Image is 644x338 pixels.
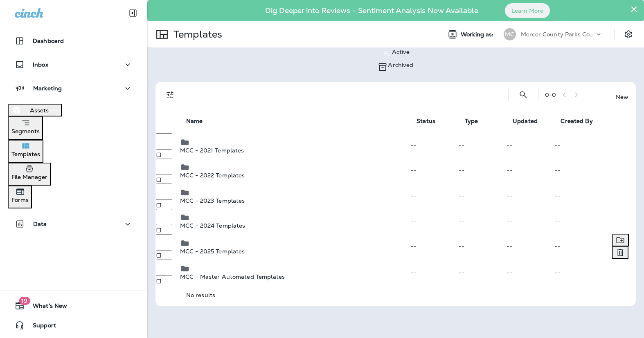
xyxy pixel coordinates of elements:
td: -- [554,259,636,284]
span: Name [186,118,203,125]
td: -- [458,233,506,259]
p: Active [392,49,410,55]
button: Forms [8,186,32,208]
td: -- [506,259,554,284]
p: Dashboard [33,38,64,44]
td: -- [506,183,554,208]
td: -- [458,259,506,284]
p: Dig Deeper into Reviews - Sentiment Analysis Now Available [241,9,502,12]
button: Templates [8,140,43,163]
span: Updated [513,118,538,125]
p: MCC - 2023 Templates [180,197,410,204]
button: File Manager [8,163,51,186]
td: -- [554,183,636,208]
p: File Manager [11,174,47,180]
p: Data [33,221,47,227]
td: -- [458,158,506,184]
td: -- [410,208,458,234]
button: Dashboard [8,33,139,49]
button: Filters [162,87,178,103]
td: -- [506,158,554,184]
span: Status [417,117,446,125]
td: -- [554,208,636,234]
td: -- [554,133,636,158]
p: Archived [388,62,413,68]
p: MCC - 2025 Templates [180,248,410,255]
button: Support [8,317,139,334]
span: Created By [561,118,592,125]
span: Created By [561,117,603,125]
button: Data [8,216,139,232]
td: -- [554,158,636,184]
p: Segments [11,128,40,134]
button: Close [630,2,638,16]
div: 0 - 0 [545,92,556,98]
td: -- [410,133,458,158]
td: -- [458,183,506,208]
p: New [616,94,628,100]
span: Name [186,117,214,125]
span: What's New [25,302,67,312]
span: Working as: [461,31,495,38]
button: Segments [8,116,43,140]
p: Templates [11,151,40,157]
p: MCC - 2024 Templates [180,222,410,229]
p: Marketing [33,85,62,92]
p: Mercer County Parks Commission [521,31,594,38]
td: -- [410,158,458,184]
span: Type [465,117,489,125]
button: Settings [621,27,636,42]
td: -- [506,133,554,158]
p: Inbox [33,61,48,68]
div: MC [504,28,516,40]
button: 19What's New [8,298,139,314]
span: Type [465,118,478,125]
td: -- [554,233,612,259]
span: Status [417,118,435,125]
button: Search Templates [515,87,531,103]
td: -- [458,208,506,234]
button: Marketing [8,80,139,96]
td: -- [506,233,554,259]
td: -- [506,208,554,234]
button: Move to folder [612,234,629,246]
button: Delete [612,246,628,259]
td: -- [410,233,458,259]
button: Collapse Sidebar [122,5,144,21]
span: Support [25,322,56,332]
button: Learn More [505,3,550,18]
p: Assets [30,107,49,114]
p: Forms [11,197,29,203]
p: MCC - 2021 Templates [180,147,410,154]
td: -- [458,133,506,158]
td: No results [180,284,612,306]
p: MCC - 2022 Templates [180,172,410,179]
p: Templates [170,28,222,40]
button: Assets [8,104,62,116]
td: -- [410,183,458,208]
span: 19 [19,297,30,305]
td: -- [410,259,458,284]
p: MCC - Master Automated Templates [180,273,410,280]
button: Inbox [8,56,139,73]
